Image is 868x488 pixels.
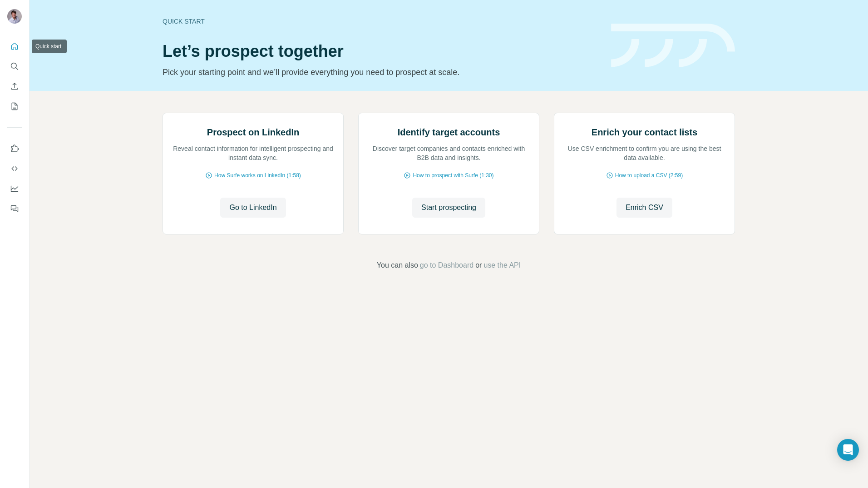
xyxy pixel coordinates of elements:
button: Dashboard [7,180,22,197]
p: Pick your starting point and we’ll provide everything you need to prospect at scale. [163,66,600,79]
img: Avatar [7,9,22,24]
span: Go to LinkedIn [229,202,276,213]
span: How to upload a CSV (2:59) [615,171,683,179]
p: Discover target companies and contacts enriched with B2B data and insights. [368,144,530,162]
button: Enrich CSV [7,78,22,95]
button: Quick start [7,38,22,55]
div: Quick start [163,17,600,26]
img: banner [611,24,735,68]
button: My lists [7,98,22,115]
button: Feedback [7,200,22,217]
button: Start prospecting [412,198,485,218]
span: How to prospect with Surfe (1:30) [413,171,493,179]
h2: Identify target accounts [398,126,500,139]
h2: Prospect on LinkedIn [207,126,299,139]
span: Enrich CSV [626,202,663,213]
p: Reveal contact information for intelligent prospecting and instant data sync. [172,144,334,162]
button: Use Surfe on LinkedIn [7,140,22,157]
button: use the API [483,260,521,271]
button: go to Dashboard [420,260,473,271]
span: You can also [377,260,418,271]
span: Start prospecting [421,202,476,213]
button: Enrich CSV [616,198,672,218]
h2: Enrich your contact lists [592,126,697,139]
button: Go to LinkedIn [220,198,286,218]
p: Use CSV enrichment to confirm you are using the best data available. [563,144,725,162]
h1: Let’s prospect together [163,42,600,60]
div: Open Intercom Messenger [837,439,859,461]
span: or [475,260,482,271]
span: How Surfe works on LinkedIn (1:58) [214,171,301,179]
button: Use Surfe API [7,160,22,177]
button: Search [7,58,22,75]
